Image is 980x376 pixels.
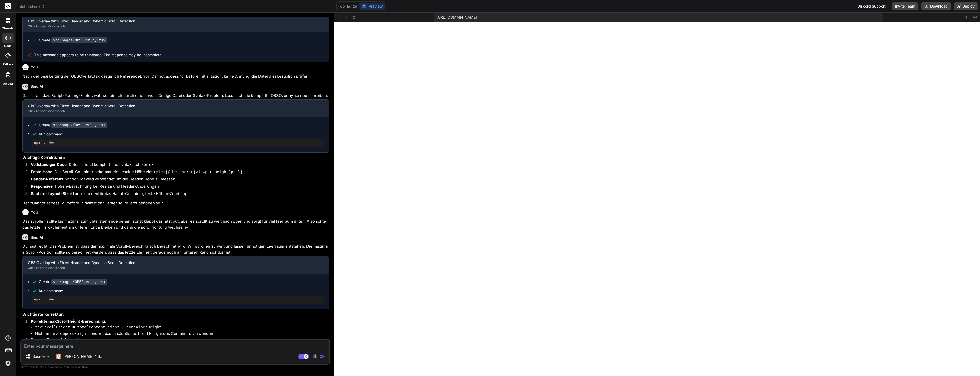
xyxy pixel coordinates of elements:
[954,2,978,10] button: Deploy
[22,243,329,255] p: Du hast recht! Das Problem ist, dass der maximale Scroll-Bereich falsch berechnet wird. Wir scrol...
[22,93,329,99] p: Das ist ein JavaScript-Parsing-Fehler, wahrscheinlich durch eine unvollständige Datei oder Syntax...
[30,84,43,89] h6: Bind AI
[34,298,322,302] pre: npm run dev
[892,2,918,10] button: Invite Team
[22,218,329,230] p: Das scrollen sollte bis maximal zum untersten ende gehen, sonst klappt das jetzt gut, aber es scr...
[31,319,105,324] strong: Korrekte maxScrollHeight-Berechnung
[31,162,67,167] strong: Vollständiger Code
[31,177,64,181] strong: Header-Referenz
[27,191,329,198] li: : für das Haupt-Container, feste Höhen-Zuteilung
[854,2,889,10] div: Discord Support
[63,354,102,359] p: [PERSON_NAME] 4 S..
[39,131,324,137] span: Run command
[22,155,65,160] strong: Wichtige Korrekturen:
[23,256,320,274] button: OBS Overlay with Fixed Header and Dynamic Scroll DetectionClick to open Workbench
[22,312,64,317] strong: Wichtigste Korrektur:
[34,141,322,145] pre: npm run dev
[31,210,38,215] h6: You
[30,235,43,240] h6: Bind AI
[4,44,12,48] label: code
[31,337,329,343] p: :
[28,24,315,28] div: Click to open Workbench
[35,331,329,337] li: Nicht mehr sondern das tatsächliche des Containers verwenden
[27,169,329,176] li: : Der Scroll-Container bekommt eine exakte Höhe via
[28,18,315,24] div: OBS Overlay with Fixed Header and Dynamic Scroll Detection
[31,337,88,342] strong: Bessere Debug-Informationen
[135,332,163,336] code: clientHeight
[31,65,38,70] h6: You
[70,365,79,368] span: privacy
[28,109,315,113] div: Click to open Workbench
[46,354,51,359] img: Pick Models
[28,103,315,109] div: OBS Overlay with Fixed Header and Dynamic Scroll Detection
[20,4,45,9] span: dota2check
[35,325,162,330] code: maxScrollHeight = totalContentHeight - containerHeight
[56,332,88,336] code: viewportHeight
[39,288,324,293] span: Run command
[27,184,329,191] li: : Höhen-Berechnung bei Resize und Header-Änderungen
[79,192,98,196] code: h-screen
[4,359,13,368] img: settings
[51,122,107,128] code: src/pages/OBSOverlay.tsx
[39,37,107,43] div: Create
[334,22,980,376] iframe: Preview
[20,365,330,369] p: Always double-check its answers. Your in Bind
[65,177,86,182] code: headerRef
[151,170,243,174] code: style={{ height: ${viewportHeight}px }}
[31,191,78,196] strong: Saubere Layout-Struktur
[27,162,329,169] li: : Datei ist jetzt komplett und syntaktisch korrekt
[39,122,107,128] div: Create
[23,15,320,32] button: OBS Overlay with Fixed Header and Dynamic Scroll DetectionClick to open Workbench
[338,3,359,10] button: Editor
[359,3,385,10] button: Preview
[23,100,320,117] button: OBS Overlay with Fixed Header and Dynamic Scroll DetectionClick to open Workbench
[921,2,951,10] button: Download
[28,260,315,265] div: OBS Overlay with Fixed Header and Dynamic Scroll Detection
[31,318,329,324] p: :
[2,26,14,31] label: threads
[31,184,53,189] strong: Responsive
[312,354,318,360] img: attachment
[51,279,107,285] code: src/pages/OBSOverlay.tsx
[22,73,329,79] p: Nach der bearbeitung der OBSOverlay.tsx kriege ich ReferenceError: Cannot access 'c' before initi...
[31,169,52,174] strong: Feste Höhe
[56,354,61,359] img: Claude 4 Sonnet
[22,200,329,206] p: Der "Cannot access 'c' before initialization" Fehler sollte jetzt behoben sein!
[320,354,325,359] img: icon
[51,37,107,43] code: src/pages/OBSOverlay.tsx
[437,15,477,20] span: [URL][DOMAIN_NAME]
[27,176,329,184] li: : wird verwendet um die Header-Höhe zu messen
[33,354,45,359] p: Source
[3,62,13,66] label: GitHub
[39,279,107,285] div: Create
[3,82,13,86] label: Upload
[28,266,315,270] div: Click to open Workbench
[34,52,163,58] span: This message appears to be truncated. The response may be incomplete.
